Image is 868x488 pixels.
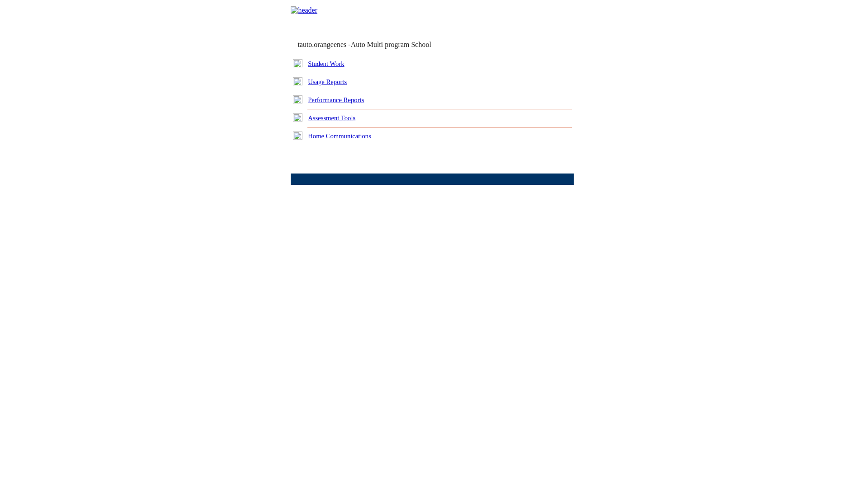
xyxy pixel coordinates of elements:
a: Performance Reports [308,96,364,103]
nobr: Auto Multi program School [351,41,431,48]
img: plus.gif [293,131,302,140]
img: plus.gif [293,59,302,67]
img: plus.gif [293,77,302,85]
td: tauto.orangeenes - [297,41,464,49]
a: Usage Reports [308,78,347,85]
a: Student Work [308,60,344,67]
a: Home Communications [308,132,371,140]
img: plus.gif [293,113,302,122]
img: plus.gif [293,95,302,103]
img: header [291,6,317,14]
a: Assessment Tools [308,114,355,122]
